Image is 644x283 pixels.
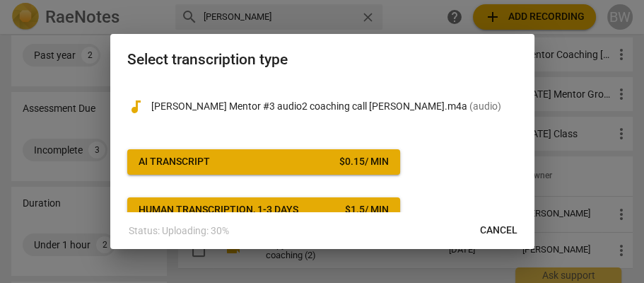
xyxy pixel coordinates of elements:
[139,203,298,217] div: Human transcription, 1-3 days
[151,99,517,114] p: Sandra Jewell Mentor #3 audio2 coaching call Tamara.m4a(audio)
[469,218,529,243] button: Cancel
[139,155,210,169] div: AI Transcript
[129,224,229,238] p: Status: Uploading: 30%
[345,203,389,217] div: $ 1.5 / min
[480,224,517,238] span: Cancel
[469,100,501,112] span: ( audio )
[339,155,389,169] div: $ 0.15 / min
[127,197,400,223] button: Human transcription, 1-3 days$1.5/ min
[127,149,400,175] button: AI Transcript$0.15/ min
[127,98,144,115] span: audiotrack
[127,51,517,69] h2: Select transcription type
